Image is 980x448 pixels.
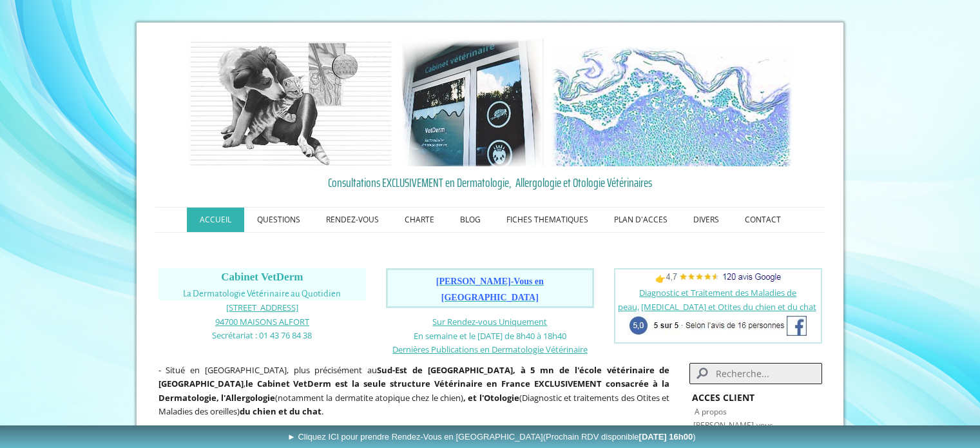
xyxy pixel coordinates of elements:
span: [STREET_ADDRESS] [226,302,298,313]
span: ► Cliquez ICI pour prendre Rendez-Vous en [GEOGRAPHIC_DATA] [287,432,696,442]
b: , et l'Otologie [463,392,519,404]
a: 94700 MAISONS ALFORT [215,315,309,327]
a: BLOG [447,208,494,232]
a: DIVERS [680,208,732,232]
strong: du chien et du chat [240,405,322,417]
a: [PERSON_NAME]-Vous en [GEOGRAPHIC_DATA] [436,277,544,302]
a: [STREET_ADDRESS] [226,301,298,313]
a: A propos [695,406,727,417]
span: La Dermatologie Vétérinaire au Quotidien [183,289,341,298]
a: Dernières Publications en Dermatologie Vétérinaire [392,343,588,355]
a: CHARTE [392,208,447,232]
strong: ACCES CLIENT [692,391,754,404]
span: (Prochain RDV disponible ) [543,432,696,442]
a: [PERSON_NAME]-vous [693,420,773,431]
span: 👉 [655,273,781,284]
a: [MEDICAL_DATA] et Otites du chien et du chat [641,301,816,313]
a: Sur Rendez-vous Uniquement [432,316,547,327]
a: QUESTIONS [244,208,313,232]
span: En semaine et le [DATE] de 8h40 à 18h40 [414,330,566,342]
a: FICHES THEMATIQUES [494,208,601,232]
strong: Sud-Est de [GEOGRAPHIC_DATA], à 5 mn de l'école vétérinaire de [GEOGRAPHIC_DATA] [159,364,670,390]
strong: le [245,378,253,389]
b: [DATE] 16h00 [639,432,693,442]
a: Consultations EXCLUSIVEMENT en Dermatologie, Allergologie et Otologie Vétérinaires [159,173,822,192]
span: Cabinet VetDerm [221,271,303,283]
span: - Situé en [GEOGRAPHIC_DATA], plus précisément au , (notamment la dermatite atopique chez le chie... [159,364,670,418]
a: RENDEZ-VOUS [313,208,392,232]
a: ACCUEIL [187,208,244,232]
b: France EXCLUSIVEMENT consacrée à la Dermatologie, l'Allergologie [159,378,670,404]
a: Diagnostic et Traitement des Maladies de peau, [618,287,797,313]
a: PLAN D'ACCES [601,208,680,232]
span: Secrétariat : 01 43 76 84 38 [212,329,312,341]
input: Search [689,363,821,384]
a: CONTACT [732,208,794,232]
span: Dernières Publications en Dermatologie Vétérinaire [392,344,588,355]
span: [PERSON_NAME]-Vous en [GEOGRAPHIC_DATA] [436,277,544,302]
b: Cabinet VetDerm est la seule structure Vétérinaire en [257,378,498,389]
